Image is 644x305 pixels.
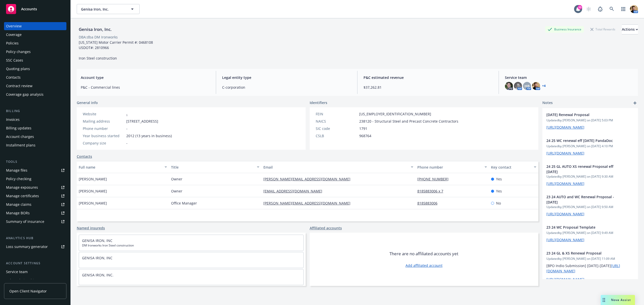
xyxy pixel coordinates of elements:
[316,126,357,131] div: SIC code
[4,183,66,191] a: Manage exposures
[417,189,447,193] a: 8185883006 x 7
[4,90,66,98] a: Coverage gap analysis
[546,118,634,123] span: Updated by [PERSON_NAME] on [DATE] 5:03 PM
[6,124,31,132] div: Billing updates
[4,192,66,200] a: Manage certificates
[4,116,66,124] a: Invoices
[4,73,66,81] a: Contacts
[622,25,638,34] div: Actions
[77,100,98,105] span: General info
[77,4,140,14] button: Genisa Iron, Inc.
[4,133,66,141] a: Account charges
[611,298,631,302] span: Nova Assist
[546,250,621,256] span: 23 24 GL & XS Renewal Proposal
[546,164,621,174] span: 24 25 GL AUTO XS renewal Proposal eff [DATE]
[83,111,124,117] div: Website
[546,231,634,235] span: Updated by [PERSON_NAME] on [DATE] 9:49 AM
[542,108,638,134] div: [DATE] Renewal ProposalUpdatedby [PERSON_NAME] on [DATE] 5:03 PM[URL][DOMAIN_NAME]
[82,243,300,248] span: DM Ironworks Iron Steel construction
[79,200,107,206] span: [PERSON_NAME]
[496,176,502,182] span: Yes
[316,119,357,124] div: NAICS
[4,65,66,73] a: Quoting plans
[6,116,20,124] div: Invoices
[82,256,112,260] a: GENISA IRON, INC
[4,48,66,56] a: Policy changes
[21,7,37,11] span: Accounts
[546,237,584,242] a: [URL][DOMAIN_NAME]
[6,183,38,191] div: Manage exposures
[584,4,594,14] a: Start snowing
[546,277,584,282] a: [URL][DOMAIN_NAME]
[359,119,458,124] span: 238120 - Structural Steel and Precast Concrete Contractors
[4,159,66,164] div: Tools
[6,268,28,276] div: Service team
[496,188,502,194] span: Yes
[83,126,124,131] div: Phone number
[546,212,584,216] a: [URL][DOMAIN_NAME]
[4,56,66,64] a: SSC Cases
[6,209,30,217] div: Manage BORs
[359,111,431,117] span: [US_EMPLOYER_IDENTIFICATION_NUMBER]
[489,161,538,173] button: Key contact
[6,39,19,47] div: Policies
[77,154,92,159] a: Contacts
[83,133,124,138] div: Year business started
[6,56,23,64] div: SSC Cases
[4,261,66,266] div: Account settings
[82,238,112,243] a: GENISA IRON, INC
[6,175,31,183] div: Policy checking
[4,236,66,241] div: Analytics hub
[542,221,638,246] div: 23 24 WC Proposal TemplateUpdatedby [PERSON_NAME] on [DATE] 9:49 AM[URL][DOMAIN_NAME]
[542,84,546,87] a: +4
[6,218,44,226] div: Summary of insurance
[171,200,197,206] span: Office Manager
[6,276,38,284] div: Sales relationships
[171,188,182,194] span: Owner
[77,161,169,173] button: Full name
[4,124,66,132] a: Billing updates
[83,119,124,124] div: Mailing address
[417,201,441,206] a: 8185883006
[389,251,458,257] span: There are no affiliated accounts yet
[4,243,66,251] a: Loss summary generator
[630,5,638,13] img: photo
[406,263,442,268] a: Add affiliated account
[546,225,621,230] span: 23 24 WC Proposal Template
[126,126,128,131] span: -
[82,273,113,277] a: GENISA IRON, INC.
[601,295,635,305] button: Nova Assist
[81,75,210,80] span: Account type
[542,190,638,221] div: 23 24 AUTO and WC Renewal Proposal - [DATE]Updatedby [PERSON_NAME] on [DATE] 9:50 AM[URL][DOMAIN_...
[263,177,354,181] a: [PERSON_NAME][EMAIL_ADDRESS][DOMAIN_NAME]
[263,189,326,193] a: [EMAIL_ADDRESS][DOMAIN_NAME]
[81,7,125,12] span: Genisa Iron, Inc.
[4,166,66,174] a: Manage files
[77,26,114,33] div: Genisa Iron, Inc.
[310,225,342,231] a: Affiliated accounts
[588,26,618,32] div: Total Rewards
[4,141,66,149] a: Installment plans
[546,181,584,186] a: [URL][DOMAIN_NAME]
[6,200,31,209] div: Manage claims
[595,4,605,14] a: Report a Bug
[79,188,107,194] span: [PERSON_NAME]
[4,22,66,30] a: Overview
[9,288,47,294] span: Open Client Navigator
[546,257,634,261] span: Updated by [PERSON_NAME] on [DATE] 11:09 AM
[417,165,482,170] div: Phone number
[222,85,351,90] span: C-corporation
[514,82,522,90] img: photo
[4,82,66,90] a: Contract review
[364,85,493,90] span: $37,262.81
[6,73,21,81] div: Contacts
[417,177,453,181] a: [PHONE_NUMBER]
[4,2,66,16] a: Accounts
[364,75,493,80] span: P&C estimated revenue
[4,31,66,39] a: Coverage
[4,175,66,183] a: Policy checking
[607,4,617,14] a: Search
[546,151,584,156] a: [URL][DOMAIN_NAME]
[316,133,357,138] div: CSLB
[505,75,634,80] span: Service team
